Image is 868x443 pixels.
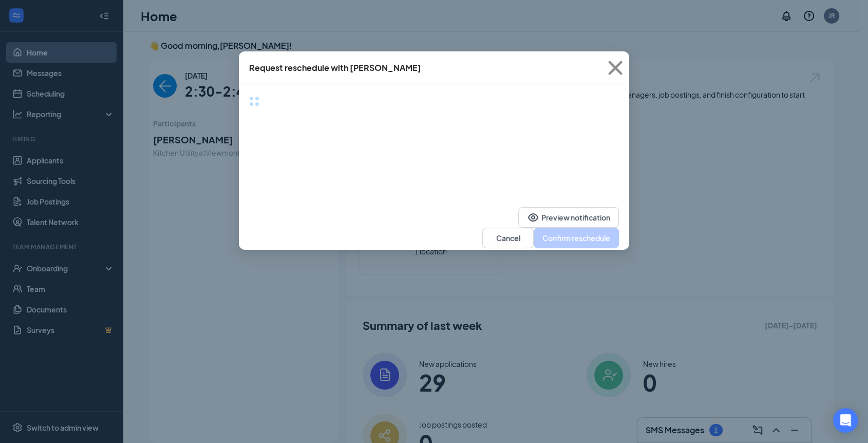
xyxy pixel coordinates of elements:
button: Cancel [482,228,534,248]
button: Confirm reschedule [534,228,619,248]
button: EyePreview notification [518,207,619,228]
div: Request reschedule with [PERSON_NAME] [249,62,421,73]
svg: Cross [601,54,629,82]
div: Open Intercom Messenger [833,408,858,433]
button: Close [601,51,629,84]
svg: Eye [527,211,539,224]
